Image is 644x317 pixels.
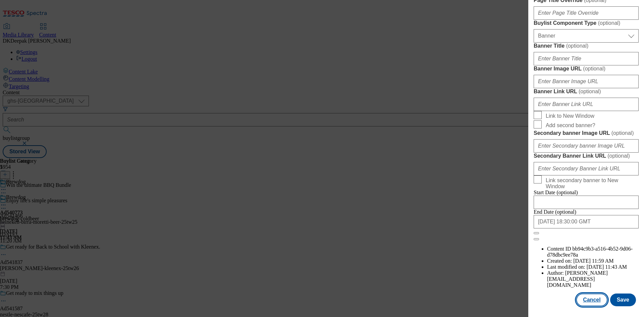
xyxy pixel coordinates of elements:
button: Close [534,232,539,234]
span: [DATE] 11:59 AM [573,258,613,264]
span: [DATE] 11:43 AM [587,264,627,270]
label: Secondary Banner Link URL [534,153,639,159]
li: Last modified on: [547,264,639,270]
label: Banner Link URL [534,88,639,95]
button: Save [610,294,636,306]
span: End Date (optional) [534,209,576,215]
input: Enter Page Title Override [534,6,639,20]
input: Enter Date [534,196,639,209]
span: ( optional ) [611,130,634,136]
input: Enter Secondary banner Image URL [534,139,639,153]
button: Cancel [576,294,607,306]
li: Content ID [547,246,639,258]
label: Banner Title [534,43,639,49]
span: ( optional ) [598,20,621,26]
input: Enter Banner Image URL [534,75,639,88]
label: Secondary banner Image URL [534,130,639,137]
span: Link secondary banner to New Window [546,177,636,190]
label: Banner Image URL [534,65,639,72]
li: Created on: [547,258,639,264]
input: Enter Secondary Banner Link URL [534,162,639,175]
input: Enter Banner Title [534,52,639,65]
span: Start Date (optional) [534,190,578,195]
li: Author: [547,270,639,288]
span: Add second banner? [546,122,595,128]
span: ( optional ) [583,66,605,71]
span: ( optional ) [566,43,589,49]
label: Buylist Component Type [534,20,639,27]
input: Enter Date [534,215,639,228]
span: ( optional ) [607,153,630,159]
span: bb94c9b3-a516-4b52-9d06-d78dbc9ee78a [547,246,633,258]
span: ( optional ) [579,89,601,94]
span: Link to New Window [546,113,594,119]
span: [PERSON_NAME][EMAIL_ADDRESS][DOMAIN_NAME] [547,270,608,288]
input: Enter Banner Link URL [534,98,639,111]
